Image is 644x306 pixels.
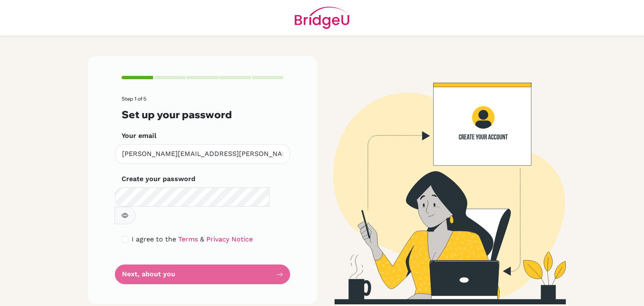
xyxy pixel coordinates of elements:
span: & [200,235,204,243]
a: Terms [178,235,198,243]
label: Your email [122,131,156,141]
span: Step 1 of 5 [122,96,146,102]
input: Insert your email* [115,144,290,164]
span: I agree to the [132,235,176,243]
label: Create your password [122,174,195,184]
h3: Set up your password [122,109,283,121]
a: Privacy Notice [206,235,253,243]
